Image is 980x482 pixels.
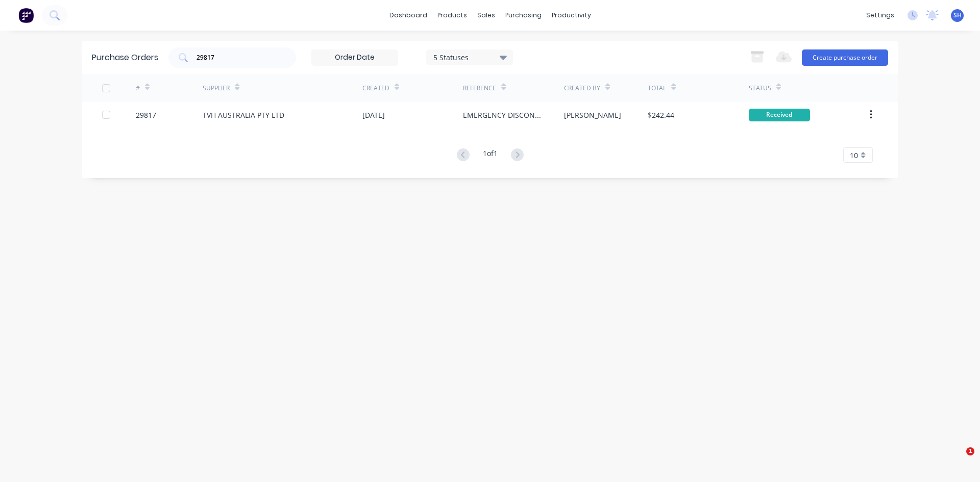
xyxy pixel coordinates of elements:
input: Search purchase orders... [195,53,280,63]
div: productivity [547,8,596,23]
div: Created [362,84,389,93]
div: Created By [564,84,600,93]
div: Supplier [203,84,230,93]
div: [DATE] [362,110,385,120]
div: sales [472,8,500,23]
span: SH [953,11,962,20]
div: settings [861,8,899,23]
div: $242.44 [648,110,674,120]
button: Create purchase order [802,49,888,66]
div: Purchase Orders [92,52,158,64]
div: Reference [463,84,496,93]
a: dashboard [384,8,432,23]
div: # [136,84,140,93]
div: [PERSON_NAME] [564,110,621,120]
div: EMERGENCY DISCONNECT SINGLE SIDED x 2 [463,110,543,120]
div: Total [648,84,666,93]
div: Received [749,109,810,121]
div: 1 of 1 [483,148,498,163]
div: purchasing [500,8,547,23]
div: 29817 [136,110,156,120]
span: 10 [850,150,858,161]
div: 5 Statuses [433,52,506,62]
div: Status [749,84,771,93]
input: Order Date [312,50,398,65]
span: 1 [966,447,974,455]
div: products [432,8,472,23]
div: TVH AUSTRALIA PTY LTD [203,110,284,120]
iframe: Intercom live chat [945,447,970,472]
img: Factory [18,8,34,23]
